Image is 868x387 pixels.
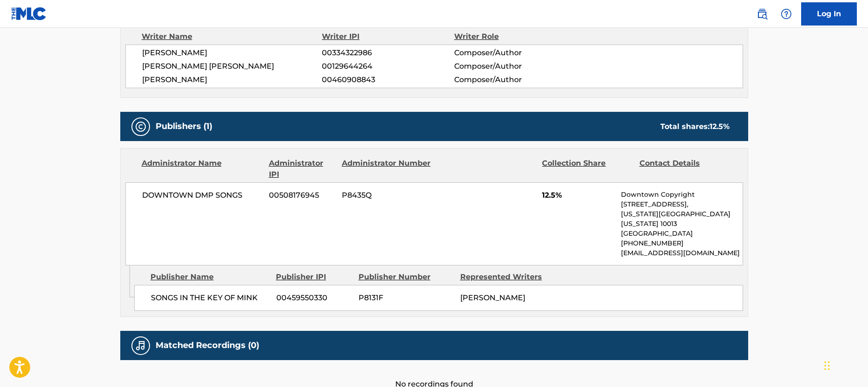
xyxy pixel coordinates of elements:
div: Administrator Name [142,158,262,180]
div: Contact Details [640,158,730,180]
div: Publisher Number [359,271,453,283]
span: 00334322986 [322,47,454,58]
img: help [781,8,792,19]
span: 00460908843 [322,74,454,85]
span: SONGS IN THE KEY OF MINK [151,292,269,303]
span: P8435Q [342,190,432,201]
p: [GEOGRAPHIC_DATA] [621,229,742,239]
img: Matched Recordings [135,340,146,351]
h5: Publishers (1) [156,121,212,132]
img: MLC Logo [11,7,47,20]
div: Total shares: [660,121,730,132]
span: Composer/Author [454,74,574,85]
div: Administrator Number [342,158,432,180]
a: Public Search [753,5,771,23]
p: [US_STATE][GEOGRAPHIC_DATA][US_STATE] 10013 [621,209,742,229]
p: [PHONE_NUMBER] [621,239,742,248]
span: Composer/Author [454,47,574,58]
span: [PERSON_NAME] [PERSON_NAME] [142,61,322,72]
span: Composer/Author [454,61,574,72]
span: [PERSON_NAME] [460,293,525,302]
span: 00459550330 [276,292,352,303]
div: Writer IPI [322,31,454,42]
div: Writer Name [142,31,322,42]
iframe: Chat Widget [822,342,868,387]
span: [PERSON_NAME] [142,47,322,58]
span: 00129644264 [322,61,454,72]
span: 12.5% [542,190,614,201]
div: Publisher Name [150,271,269,283]
span: 12.5 % [710,122,730,131]
div: Publisher IPI [276,271,352,283]
h5: Matched Recordings (0) [156,340,259,351]
p: Downtown Copyright [621,190,742,200]
span: DOWNTOWN DMP SONGS [142,190,262,201]
span: 00508176945 [269,190,335,201]
img: search [757,8,768,19]
span: P8131F [359,292,453,303]
p: [STREET_ADDRESS], [621,200,742,209]
div: Drag [824,352,830,380]
div: Collection Share [542,158,632,180]
a: Log In [801,2,857,26]
p: [EMAIL_ADDRESS][DOMAIN_NAME] [621,248,742,258]
div: Administrator IPI [269,158,335,180]
span: [PERSON_NAME] [142,74,322,85]
div: Represented Writers [460,271,555,283]
div: Help [777,5,796,23]
img: Publishers [135,121,146,132]
div: Writer Role [454,31,574,42]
